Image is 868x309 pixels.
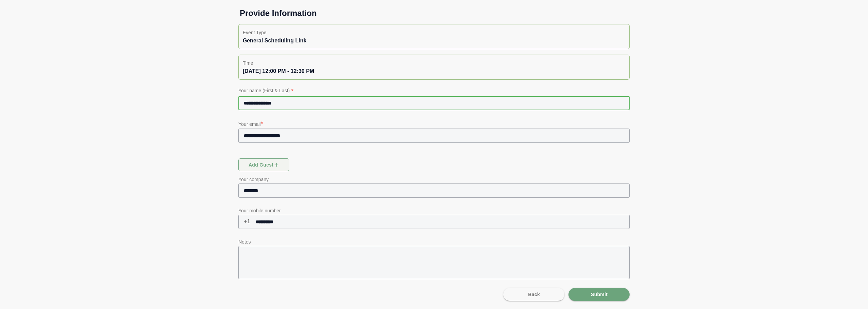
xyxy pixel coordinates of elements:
[238,207,630,215] p: Your mobile number
[243,59,625,67] p: Time
[238,238,630,246] p: Notes
[568,288,630,301] button: Submit
[238,175,630,184] p: Your company
[238,119,630,129] p: Your email
[238,158,289,171] button: Add guest
[238,86,630,96] p: Your name (First & Last)
[234,8,634,19] h1: Provide Information
[243,67,625,75] div: [DATE] 12:00 PM - 12:30 PM
[503,288,564,301] button: Back
[528,288,540,301] span: Back
[243,28,625,37] p: Event Type
[238,215,250,228] span: +1
[248,158,280,171] span: Add guest
[591,288,608,301] span: Submit
[243,37,625,45] div: General Scheduling Link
